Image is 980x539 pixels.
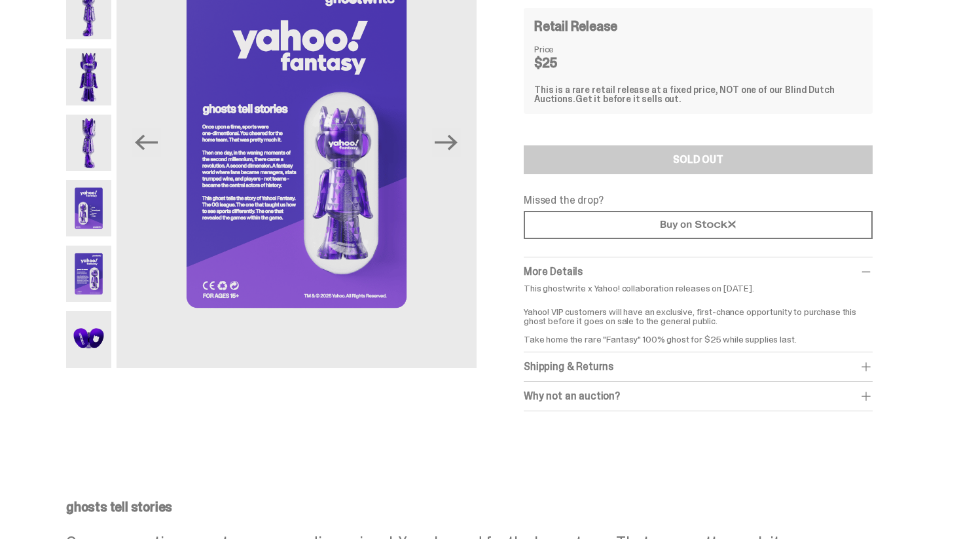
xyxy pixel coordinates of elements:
p: Yahoo! VIP customers will have an exclusive, first-chance opportunity to purchase this ghost befo... [524,298,873,344]
img: Yahoo-HG---5.png [66,180,111,236]
img: Yahoo-HG---7.png [66,311,111,367]
img: Yahoo-HG---6.png [66,246,111,302]
div: This is a rare retail release at a fixed price, NOT one of our Blind Dutch Auctions. [534,85,862,103]
span: Get it before it sells out. [575,93,681,105]
button: SOLD OUT [524,145,873,174]
div: SOLD OUT [673,155,723,165]
div: Why not an auction? [524,390,873,403]
h4: Retail Release [534,20,617,33]
img: Yahoo-HG---4.png [66,115,111,171]
button: Next [432,128,461,157]
p: Missed the drop? [524,195,873,206]
button: Previous [132,128,161,157]
dt: Price [534,45,600,54]
span: More Details [524,265,583,278]
p: This ghostwrite x Yahoo! collaboration releases on [DATE]. [524,284,873,293]
div: Shipping & Returns [524,360,873,373]
img: Yahoo-HG---3.png [66,48,111,105]
p: ghosts tell stories [66,500,904,513]
dd: $25 [534,56,600,69]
